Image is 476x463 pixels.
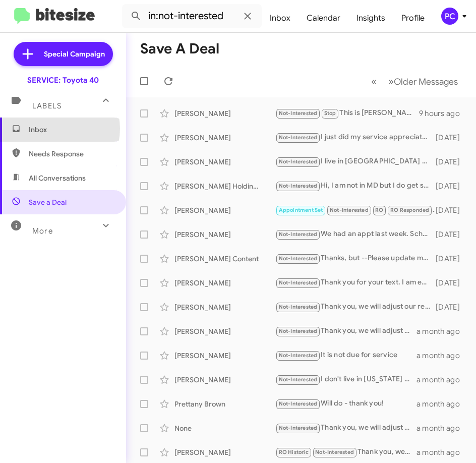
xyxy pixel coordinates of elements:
div: Thank you, we will adjust our records. [275,422,416,434]
span: Special Campaign [44,49,105,59]
span: Not-Interested [279,231,318,238]
span: All Conversations [29,173,86,183]
div: [DATE] [435,229,468,240]
div: [DATE] [435,205,468,215]
a: Profile [393,4,433,33]
span: Not-Interested [279,304,318,310]
span: Not-Interested [279,425,318,431]
span: Not-Interested [279,158,318,165]
span: Inbox [29,125,114,135]
span: Stop [324,110,336,117]
span: Labels [32,101,62,110]
div: This is [PERSON_NAME] with Ourisman Toyota 40. [275,107,419,119]
span: Appointment Set [279,207,323,213]
div: I just did my service appreciate it [275,132,435,143]
div: [PERSON_NAME] [174,447,275,457]
span: Not-Interested [279,352,318,359]
div: 9 hours ago [419,108,468,119]
div: [PERSON_NAME] Holding Llc [174,181,275,191]
span: RO Responded [390,207,429,213]
div: [DATE] [435,254,468,264]
div: Thank you, we will adjust our records. [275,446,416,458]
div: Thank you for your text. I am enjoying the car very much. Since I live in [GEOGRAPHIC_DATA] DE, I... [275,277,435,288]
div: [PERSON_NAME] [174,133,275,143]
span: Not-Interested [330,207,369,213]
a: Special Campaign [14,42,113,66]
span: Not-Interested [279,134,318,141]
span: Needs Response [29,149,114,159]
span: Not-Interested [279,110,318,117]
span: Not-Interested [279,400,318,407]
span: Not-Interested [279,376,318,383]
div: Thanks, but --Please update my contact # to 249/[PHONE_NUMBER]. Also I live > hour away so not ab... [275,253,435,264]
div: a month ago [416,447,468,457]
span: RO Historic [279,449,309,455]
span: Not-Interested [279,328,318,334]
a: Insights [348,4,393,33]
div: [PERSON_NAME] [174,302,275,312]
a: Inbox [262,4,299,33]
span: Not-Interested [279,183,318,189]
div: [PERSON_NAME] [174,108,275,119]
div: [PERSON_NAME] [174,326,275,336]
div: [DATE] [435,302,468,312]
span: RO [375,207,383,213]
div: Thank you, we will adjust our records. [275,325,416,337]
div: [PERSON_NAME] Content [174,254,275,264]
h1: Save a Deal [140,41,219,57]
div: [PERSON_NAME] [174,205,275,215]
div: Thank you, we will adjust our records. [275,301,435,313]
div: Hi, I am not in MD but I do get services at [GEOGRAPHIC_DATA] near me for routine and regular mai... [275,180,435,192]
div: [PERSON_NAME] [174,278,275,288]
div: None [174,423,275,433]
div: I live in [GEOGRAPHIC_DATA] and am having my service done here, thanks. [275,156,435,167]
span: Not-Interested [279,255,318,262]
div: It is not due for service [275,350,416,361]
span: » [388,75,394,88]
button: Previous [365,71,383,92]
div: Toyota was serviced at your facility on [DATE]. [275,204,435,216]
span: Save a Deal [29,197,67,207]
div: [PERSON_NAME] [174,375,275,385]
span: More [32,226,53,236]
div: [DATE] [435,181,468,191]
div: SERVICE: Toyota 40 [27,75,99,85]
div: a month ago [416,351,468,361]
div: a month ago [416,399,468,409]
span: Older Messages [394,76,458,87]
div: a month ago [416,375,468,385]
div: [DATE] [435,278,468,288]
nav: Page navigation example [366,71,464,92]
span: Not-Interested [315,449,354,455]
div: Prettany Brown [174,399,275,409]
div: a month ago [416,326,468,336]
div: [PERSON_NAME] [174,157,275,167]
input: Search [122,4,262,28]
button: PC [433,8,465,25]
div: Will do - thank you! [275,398,416,410]
div: [DATE] [435,157,468,167]
div: [PERSON_NAME] [174,229,275,240]
button: Next [382,71,464,92]
span: « [371,75,377,88]
a: Calendar [299,4,348,33]
div: I don't live in [US_STATE] anymore [275,374,416,385]
div: a month ago [416,423,468,433]
div: PC [441,8,458,25]
div: [DATE] [435,133,468,143]
span: Not-Interested [279,279,318,286]
div: We had an appt last week. Scheduling an appointment is not necessary right now. Thanks! [275,228,435,240]
div: [PERSON_NAME] [174,351,275,361]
